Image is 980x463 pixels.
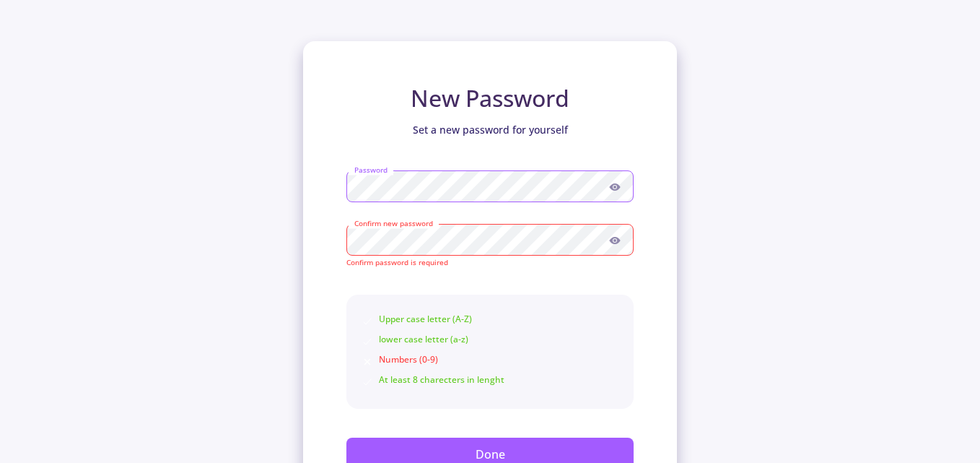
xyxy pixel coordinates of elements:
div: Upper case letter (A-Z) [362,313,618,330]
div: lower case letter (a-z) [362,333,618,350]
p: Set a new password for yourself [346,122,634,137]
div: At least 8 charecters in lenght [362,373,618,391]
div: Numbers (0-9) [362,353,618,371]
h2: New Password [346,85,634,112]
span: Confirm password is required [346,257,448,267]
